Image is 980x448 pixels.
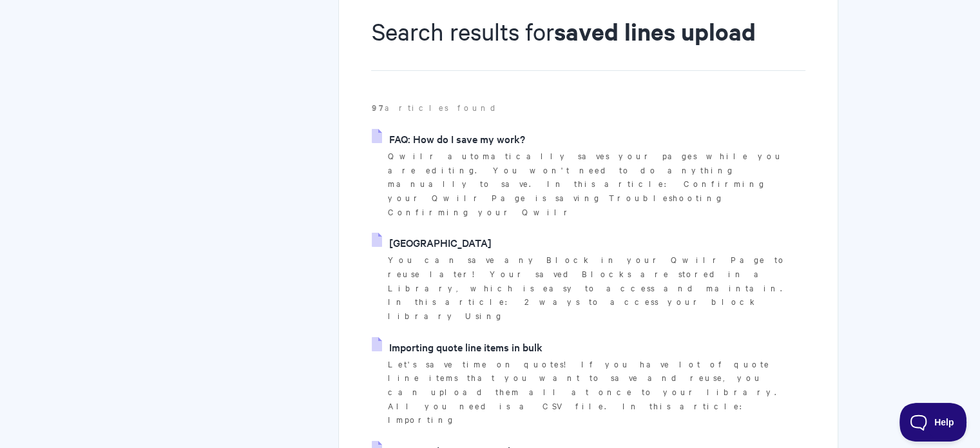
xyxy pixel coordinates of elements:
strong: 97 [371,101,384,113]
a: Importing quote line items in bulk [372,337,542,356]
p: Qwilr automatically saves your pages while you are editing. You won't need to do anything manuall... [387,149,805,219]
a: FAQ: How do I save my work? [372,129,524,148]
p: Let's save time on quotes! If you have lot of quote line items that you want to save and reuse, y... [387,357,805,427]
strong: saved lines upload [553,15,755,47]
a: [GEOGRAPHIC_DATA] [372,233,491,252]
p: You can save any Block in your Qwilr Page to reuse later! Your saved Blocks are stored in a Libra... [387,253,805,323]
p: articles found [371,101,805,115]
iframe: Toggle Customer Support [899,403,967,442]
h1: Search results for [371,15,805,71]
